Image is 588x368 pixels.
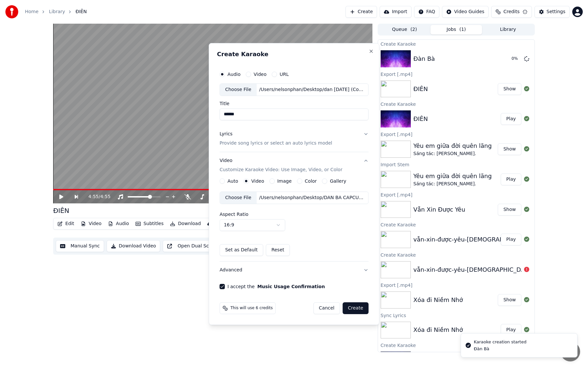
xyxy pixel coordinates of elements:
[220,244,263,256] button: Set as Default
[227,284,325,289] label: I accept the
[220,101,368,106] label: Title
[277,179,292,183] label: Image
[330,179,346,183] label: Gallery
[230,306,273,311] span: This will use 6 credits
[220,212,368,217] label: Aspect Ratio
[220,192,257,204] div: Choose File
[220,152,368,178] button: VideoCustomize Karaoke Video: Use Image, Video, or Color
[305,179,317,183] label: Color
[280,72,289,77] label: URL
[257,195,368,201] div: /Users/nelsonphan/Desktop/DAN BA CAPCUT.mov
[220,157,342,173] div: Video
[227,72,241,77] label: Audio
[343,302,368,314] button: Create
[254,72,266,77] label: Video
[313,302,340,314] button: Cancel
[220,84,257,96] div: Choose File
[227,179,238,183] label: Auto
[220,167,342,173] p: Customize Karaoke Video: Use Image, Video, or Color
[251,179,264,183] label: Video
[217,51,371,57] h2: Create Karaoke
[220,262,368,279] button: Advanced
[257,284,325,289] button: I accept the
[220,131,232,137] div: Lyrics
[220,178,368,261] div: VideoCustomize Karaoke Video: Use Image, Video, or Color
[266,244,290,256] button: Reset
[220,140,332,147] p: Provide song lyrics or select an auto lyrics model
[257,86,368,93] div: /Users/nelsonphan/Desktop/dan [DATE] (Cover) (Cover).wav
[220,126,368,152] button: LyricsProvide song lyrics or select an auto lyrics model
